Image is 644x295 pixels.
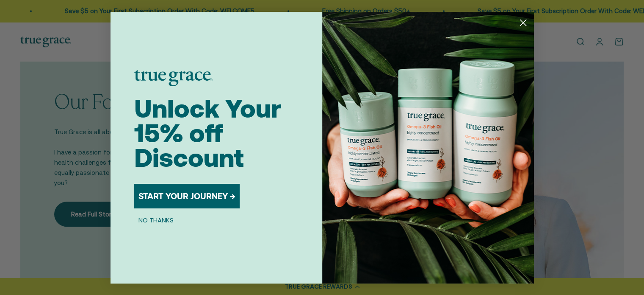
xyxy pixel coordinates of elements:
[134,184,240,208] button: START YOUR JOURNEY →
[134,70,213,86] img: logo placeholder
[134,94,281,172] span: Unlock Your 15% off Discount
[322,12,534,284] img: 098727d5-50f8-4f9b-9554-844bb8da1403.jpeg
[134,215,178,225] button: NO THANKS
[516,15,531,30] button: Close dialog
